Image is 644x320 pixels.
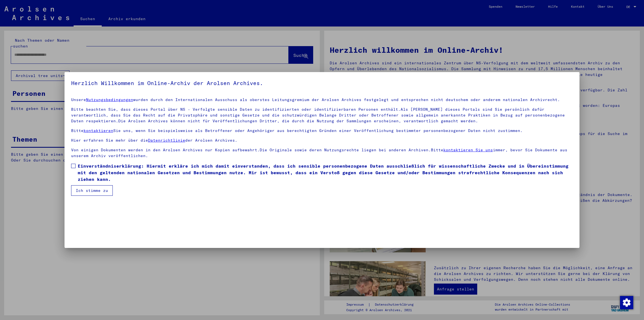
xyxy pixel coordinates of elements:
img: Zustimmung ändern [620,296,633,309]
a: Datenrichtlinie [148,138,185,143]
a: kontaktieren [84,128,113,133]
p: Bitte beachten Sie, dass dieses Portal über NS - Verfolgte sensible Daten zu identifizierten oder... [71,107,573,124]
a: Nutzungsbedingungen [86,97,133,102]
button: Ich stimme zu [71,185,113,196]
span: Einverständniserklärung: Hiermit erkläre ich mich damit einverstanden, dass ich sensible personen... [78,163,573,183]
p: Von einigen Dokumenten werden in den Arolsen Archives nur Kopien aufbewahrt.Die Originale sowie d... [71,147,573,159]
p: Hier erfahren Sie mehr über die der Arolsen Archives. [71,137,573,143]
a: kontaktieren Sie uns [443,147,493,152]
div: Zustimmung ändern [620,296,633,309]
h5: Herzlich Willkommen im Online-Archiv der Arolsen Archives. [71,79,573,88]
p: Unsere wurden durch den Internationalen Ausschuss als oberstes Leitungsgremium der Arolsen Archiv... [71,97,573,103]
p: Bitte Sie uns, wenn Sie beispielsweise als Betroffener oder Angehöriger aus berechtigten Gründen ... [71,128,573,134]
